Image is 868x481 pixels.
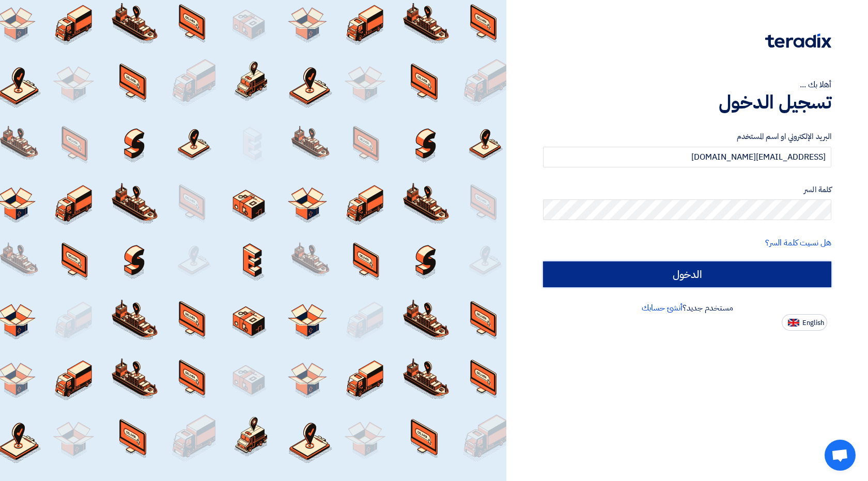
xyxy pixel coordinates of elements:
button: English [782,314,827,331]
a: أنشئ حسابك [642,302,683,314]
a: هل نسيت كلمة السر؟ [765,237,831,249]
h1: تسجيل الدخول [543,91,831,114]
img: Teradix logo [765,34,831,48]
label: البريد الإلكتروني او اسم المستخدم [543,131,831,143]
span: English [802,319,824,327]
img: en-US.png [788,319,799,327]
div: أهلا بك ... [543,79,831,91]
input: الدخول [543,261,831,287]
a: دردشة مفتوحة [825,440,856,471]
input: أدخل بريد العمل الإلكتروني او اسم المستخدم الخاص بك ... [543,147,831,167]
div: مستخدم جديد؟ [543,302,831,314]
label: كلمة السر [543,184,831,196]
